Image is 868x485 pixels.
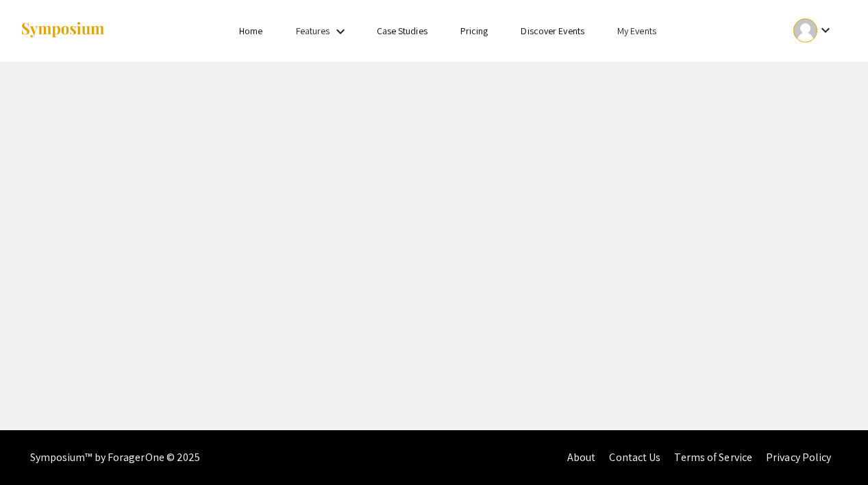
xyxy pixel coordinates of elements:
[779,15,848,46] button: Expand account dropdown
[521,25,584,37] a: Discover Events
[239,25,262,37] a: Home
[766,450,831,464] a: Privacy Policy
[817,22,834,38] mat-icon: Expand account dropdown
[567,450,596,464] a: About
[617,25,656,37] a: My Events
[332,23,349,40] mat-icon: Expand Features list
[296,25,330,37] a: Features
[460,25,488,37] a: Pricing
[674,450,752,464] a: Terms of Service
[377,25,427,37] a: Case Studies
[20,21,106,40] img: Symposium by ForagerOne
[609,450,660,464] a: Contact Us
[30,430,201,485] div: Symposium™ by ForagerOne © 2025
